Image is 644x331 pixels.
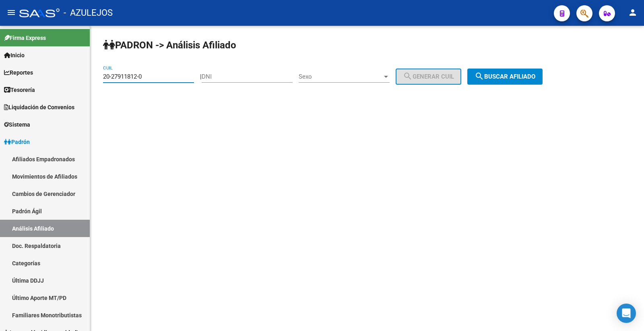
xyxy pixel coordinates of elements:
span: Buscar afiliado [475,73,535,80]
div: Open Intercom Messenger [617,304,636,323]
span: Generar CUIL [403,73,454,80]
span: Tesorería [4,85,35,94]
div: | [200,73,467,80]
span: Sistema [4,120,30,129]
strong: PADRON -> Análisis Afiliado [103,40,236,51]
mat-icon: person [628,8,638,17]
button: Buscar afiliado [467,69,543,85]
mat-icon: search [475,71,484,81]
span: - AZULEJOS [64,4,113,22]
span: Reportes [4,68,33,77]
mat-icon: search [403,71,413,81]
mat-icon: menu [6,8,16,17]
span: Sexo [299,73,382,80]
span: Liquidación de Convenios [4,103,74,112]
span: Inicio [4,51,25,60]
span: Padrón [4,137,30,146]
button: Generar CUIL [396,69,461,85]
span: Firma Express [4,33,46,42]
